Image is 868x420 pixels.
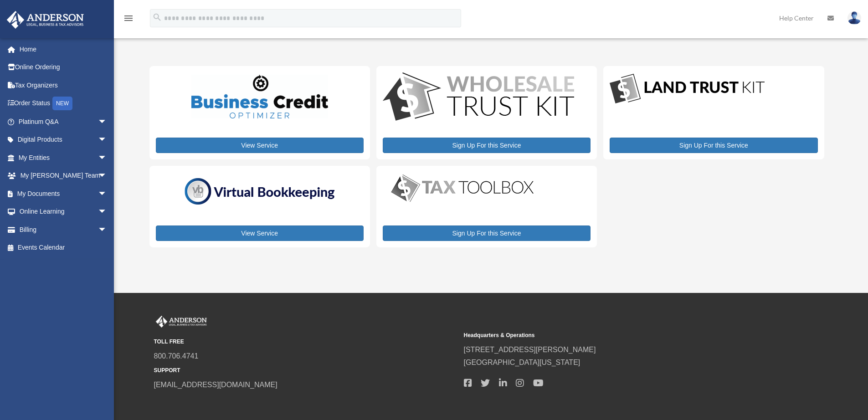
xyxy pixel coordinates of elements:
[6,131,116,149] a: Digital Productsarrow_drop_down
[6,220,121,239] a: Billingarrow_drop_down
[6,149,121,167] a: My Entitiesarrow_drop_down
[383,172,542,204] img: taxtoolbox_new-1.webp
[464,359,580,366] a: [GEOGRAPHIC_DATA][US_STATE]
[156,138,364,153] a: View Service
[4,11,87,29] img: Anderson Advisors Platinum Portal
[98,149,116,167] span: arrow_drop_down
[6,184,121,203] a: My Documentsarrow_drop_down
[98,184,116,203] span: arrow_drop_down
[154,337,457,347] small: TOLL FREE
[154,316,209,328] img: Anderson Advisors Platinum Portal
[98,203,116,221] span: arrow_drop_down
[6,40,121,58] a: Home
[383,225,591,241] a: Sign Up For this Service
[6,203,121,221] a: Online Learningarrow_drop_down
[152,12,162,22] i: search
[610,72,765,106] img: LandTrust_lgo-1.jpg
[6,239,121,257] a: Events Calendar
[123,16,134,24] a: menu
[6,94,121,113] a: Order StatusNEW
[464,346,596,353] a: [STREET_ADDRESS][PERSON_NAME]
[154,352,199,360] a: 800.706.4741
[6,113,121,131] a: Platinum Q&Aarrow_drop_down
[98,131,116,149] span: arrow_drop_down
[156,225,364,241] a: View Service
[98,220,116,239] span: arrow_drop_down
[98,113,116,131] span: arrow_drop_down
[383,72,574,123] img: WS-Trust-Kit-lgo-1.jpg
[464,331,767,340] small: Headquarters & Operations
[610,138,817,153] a: Sign Up For this Service
[6,58,121,77] a: Online Ordering
[154,366,457,375] small: SUPPORT
[6,76,121,94] a: Tax Organizers
[154,381,277,389] a: [EMAIL_ADDRESS][DOMAIN_NAME]
[847,11,861,25] img: User Pic
[98,167,116,185] span: arrow_drop_down
[6,167,121,185] a: My [PERSON_NAME] Teamarrow_drop_down
[52,97,72,110] div: NEW
[383,138,591,153] a: Sign Up For this Service
[123,13,134,24] i: menu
